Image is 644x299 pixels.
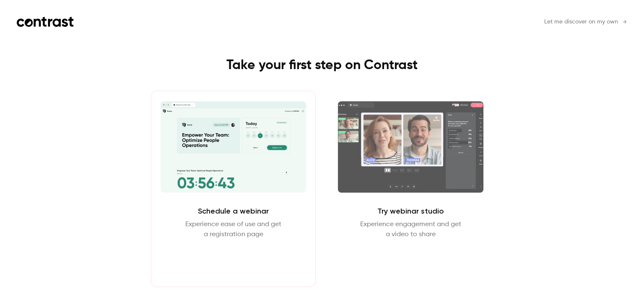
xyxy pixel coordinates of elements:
h2: Schedule a webinar [198,206,269,216]
button: Schedule webinar [197,250,269,270]
span: Let me discover on my own [544,18,618,26]
h1: Take your first step on Contrast [134,57,510,74]
h2: Try webinar studio [377,206,444,216]
p: Experience ease of use and get a registration page [185,219,281,240]
p: Experience engagement and get a video to share [360,219,461,240]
